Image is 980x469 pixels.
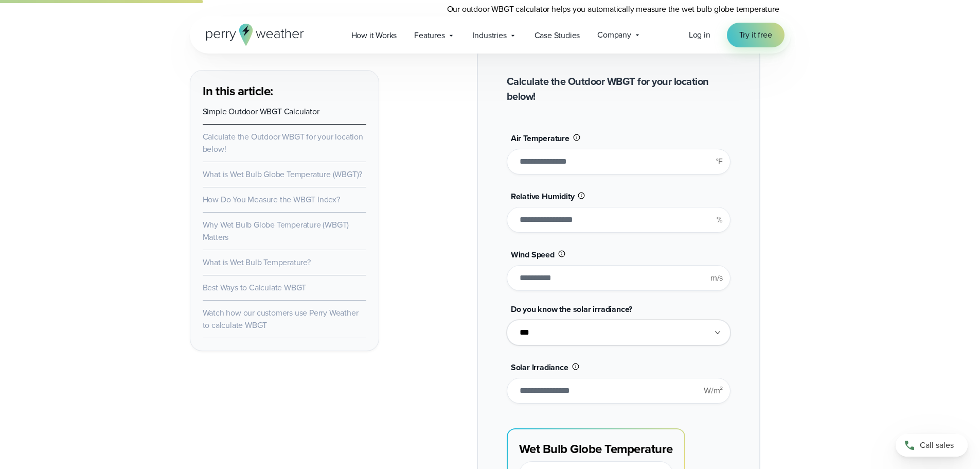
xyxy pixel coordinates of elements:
a: How Do You Measure the WBGT Index? [203,194,340,205]
span: Features [414,29,444,42]
a: Why Wet Bulb Globe Temperature (WBGT) Matters [203,219,349,243]
a: What is Wet Bulb Temperature? [203,256,311,268]
span: Case Studies [534,29,580,42]
span: Log in [689,29,710,41]
a: Watch how our customers use Perry Weather to calculate WBGT [203,307,359,331]
a: Log in [689,29,710,41]
a: What is Wet Bulb Globe Temperature (WBGT)? [203,168,363,180]
a: Call sales [896,434,968,457]
span: Company [597,29,631,41]
span: Relative Humidity [511,190,575,202]
span: Do you know the solar irradiance? [511,303,632,315]
span: Industries [473,29,507,42]
span: Wind Speed [511,249,555,260]
a: Calculate the Outdoor WBGT for your location below! [203,131,363,155]
span: Try it free [739,29,772,41]
a: Simple Outdoor WBGT Calculator [203,106,319,117]
span: Solar Irradiance [511,361,568,373]
a: How it Works [343,25,406,46]
h3: In this article: [203,83,366,99]
span: Call sales [920,439,954,451]
h2: Calculate the Outdoor WBGT for your location below! [507,74,730,104]
a: Best Ways to Calculate WBGT [203,282,307,293]
a: Case Studies [526,25,589,46]
span: Air Temperature [511,132,569,144]
p: Our outdoor WBGT calculator helps you automatically measure the wet bulb globe temperature quickl... [447,3,791,28]
a: Try it free [727,23,785,47]
span: How it Works [351,29,397,42]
